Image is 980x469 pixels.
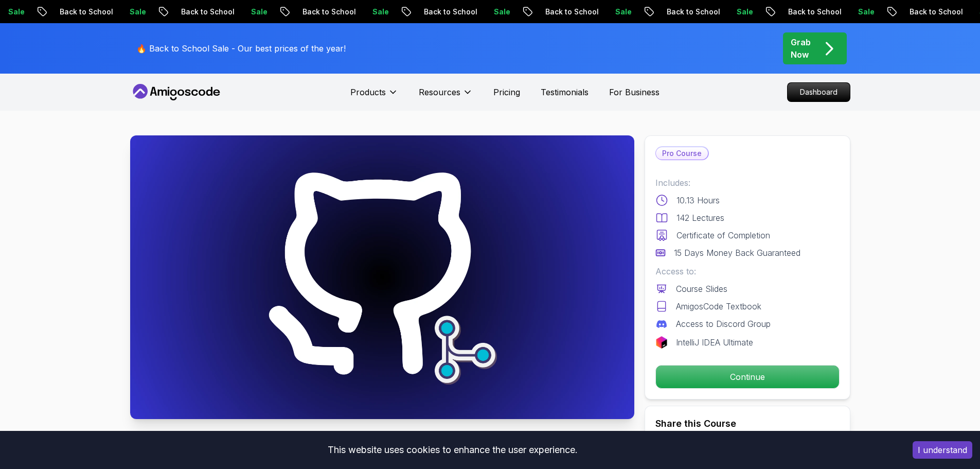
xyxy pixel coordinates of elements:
[350,86,398,107] button: Products
[676,212,724,224] p: 142 Lectures
[541,86,589,98] a: Testimonials
[170,7,240,17] p: Back to School
[240,7,273,17] p: Sale
[676,283,727,295] p: Course Slides
[656,366,839,388] p: Continue
[898,7,968,17] p: Back to School
[136,42,346,55] p: 🔥 Back to School Sale - Our best prices of the year!
[777,7,847,17] p: Back to School
[791,36,811,61] p: Grab Now
[676,300,761,312] p: AmigosCode Textbook
[361,7,394,17] p: Sale
[655,336,668,349] img: jetbrains logo
[48,7,118,17] p: Back to School
[534,7,604,17] p: Back to School
[604,7,637,17] p: Sale
[788,83,850,101] p: Dashboard
[419,86,460,98] p: Resources
[676,318,771,330] p: Access to Discord Group
[609,86,660,98] a: For Business
[913,441,972,459] button: Accept cookies
[676,229,770,241] p: Certificate of Completion
[655,265,840,277] p: Access to:
[847,7,880,17] p: Sale
[676,336,753,349] p: IntelliJ IDEA Ultimate
[725,7,758,17] p: Sale
[350,86,386,98] p: Products
[787,82,850,102] a: Dashboard
[676,194,720,206] p: 10.13 Hours
[413,7,483,17] p: Back to School
[674,247,800,259] p: 15 Days Money Back Guaranteed
[483,7,515,17] p: Sale
[493,86,520,98] a: Pricing
[118,7,151,17] p: Sale
[656,147,708,160] p: Pro Course
[655,177,840,189] p: Includes:
[291,7,361,17] p: Back to School
[655,7,725,17] p: Back to School
[130,135,634,419] img: git-for-professionals_thumbnail
[8,439,897,461] div: This website uses cookies to enhance the user experience.
[655,416,840,431] h2: Share this Course
[655,365,840,389] button: Continue
[419,86,473,107] button: Resources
